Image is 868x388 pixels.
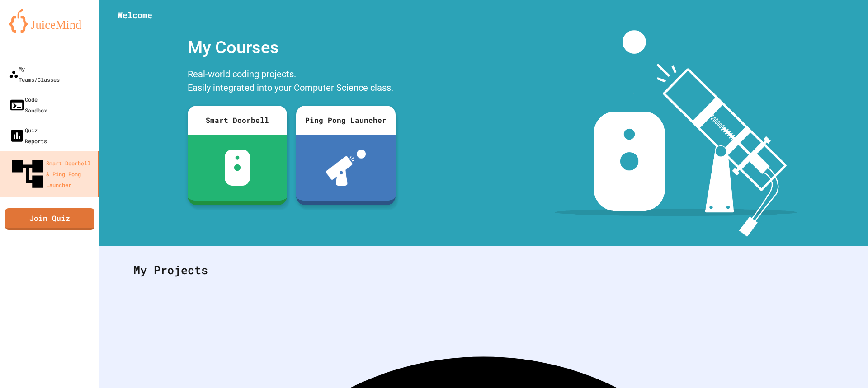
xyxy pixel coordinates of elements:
img: sdb-white.svg [225,150,250,186]
div: Smart Doorbell [188,106,287,135]
img: ppl-with-ball.png [326,150,366,186]
div: My Courses [183,30,400,65]
div: Code Sandbox [9,94,47,116]
div: Real-world coding projects. Easily integrated into your Computer Science class. [183,65,400,99]
a: Join Quiz [5,208,94,230]
div: Quiz Reports [9,125,47,146]
div: My Projects [124,252,843,288]
img: logo-orange.svg [9,9,90,33]
div: Smart Doorbell & Ping Pong Launcher [9,155,94,192]
div: My Teams/Classes [9,63,60,85]
img: banner-image-my-projects.png [555,30,797,237]
div: Ping Pong Launcher [296,106,396,135]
